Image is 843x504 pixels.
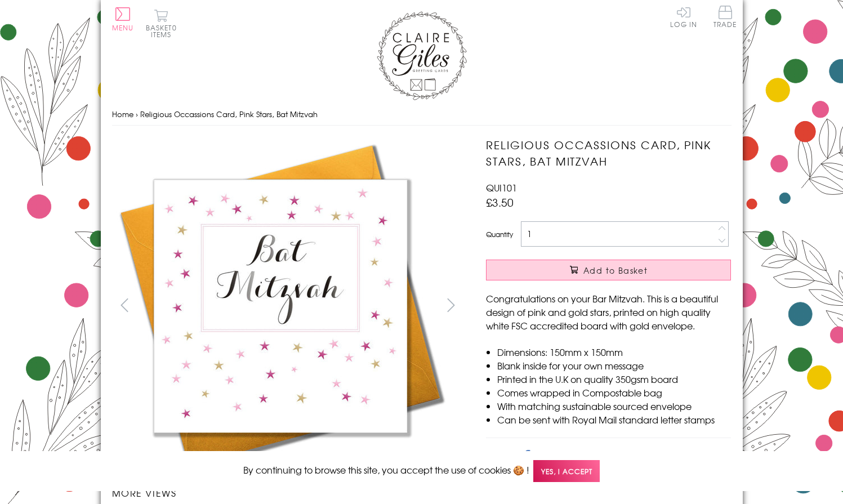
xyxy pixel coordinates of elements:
button: next [438,292,463,318]
button: Menu [112,7,134,31]
li: Printed in the U.K on quality 350gsm board [497,372,731,386]
span: Menu [112,23,134,33]
span: Religious Occassions Card, Pink Stars, Bat Mitzvah [140,109,318,119]
li: Blank inside for your own message [497,359,731,372]
li: With matching sustainable sourced envelope [497,399,731,413]
a: Trade [713,6,737,30]
button: prev [112,292,137,318]
li: Dimensions: 150mm x 150mm [497,345,731,359]
h3: More views [112,486,464,499]
a: Log In [670,6,697,28]
a: Home [112,109,133,119]
span: › [136,109,138,119]
nav: breadcrumbs [112,103,732,126]
label: Quantity [486,229,513,239]
span: 0 items [151,23,177,39]
h1: Religious Occassions Card, Pink Stars, Bat Mitzvah [486,137,731,170]
li: Can be sent with Royal Mail standard letter stamps [497,413,731,426]
button: Basket0 items [146,9,177,38]
img: Religious Occassions Card, Pink Stars, Bat Mitzvah [112,137,450,475]
span: £3.50 [486,194,514,210]
span: QUI101 [486,181,517,194]
p: Congratulations on your Bar Mitzvah. This is a beautiful design of pink and gold stars, printed o... [486,292,731,332]
span: Yes, I accept [533,460,600,482]
span: Trade [713,6,737,28]
img: Claire Giles Greetings Cards [377,11,467,100]
button: Add to Basket [486,260,731,280]
li: Comes wrapped in Compostable bag [497,386,731,399]
span: Add to Basket [583,265,648,276]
